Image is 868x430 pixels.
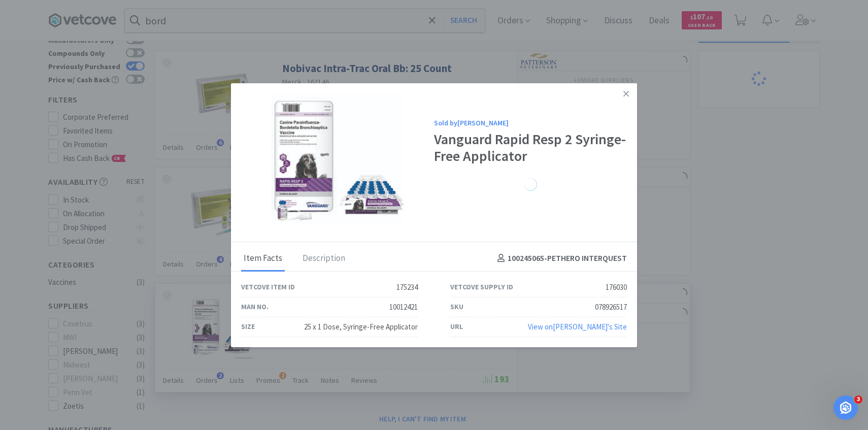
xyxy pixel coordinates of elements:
[450,301,463,312] div: SKU
[241,301,269,312] div: Man No.
[450,321,463,332] div: URL
[241,246,285,271] div: Item Facts
[241,321,255,332] div: Size
[300,246,348,271] div: Description
[389,301,418,313] div: 10012421
[304,321,418,333] div: 25 x 1 Dose, Syringe-Free Applicator
[833,395,858,420] iframe: Intercom live chat
[606,281,627,293] div: 176030
[396,281,418,293] div: 175234
[528,322,627,332] a: View on[PERSON_NAME]'s Site
[434,117,627,128] div: Sold by [PERSON_NAME]
[493,252,627,265] h4: 100245065 - PETHERO INTERQUEST
[595,301,627,313] div: 078926517
[434,131,627,165] div: Vanguard Rapid Resp 2 Syringe-Free Applicator
[241,281,295,292] div: Vetcove Item ID
[272,93,404,225] img: 220829c69d7c4e46af0b5eaeaf443f7e_176030.jpeg
[450,281,513,292] div: Vetcove Supply ID
[854,395,862,404] span: 3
